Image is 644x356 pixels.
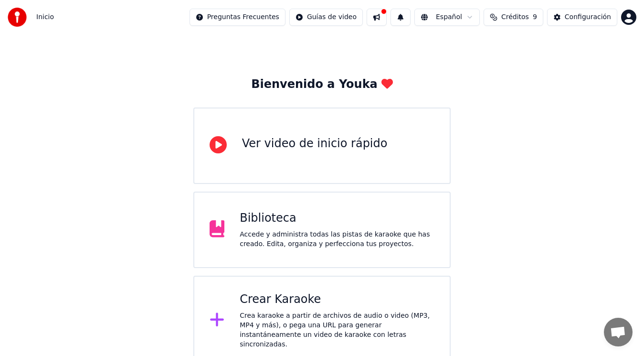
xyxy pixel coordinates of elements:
[36,12,54,22] span: Inicio
[289,9,363,26] button: Guías de video
[501,12,529,22] span: Créditos
[240,211,434,226] div: Biblioteca
[240,292,434,307] div: Crear Karaoke
[484,9,543,26] button: Créditos9
[604,318,633,346] a: Chat abierto
[190,9,285,26] button: Preguntas Frecuentes
[251,77,393,92] div: Bienvenido a Youka
[547,9,617,26] button: Configuración
[533,12,537,22] span: 9
[240,311,434,349] div: Crea karaoke a partir de archivos de audio o video (MP3, MP4 y más), o pega una URL para generar ...
[240,230,434,249] div: Accede y administra todas las pistas de karaoke que has creado. Edita, organiza y perfecciona tus...
[565,12,611,22] div: Configuración
[8,8,27,27] img: youka
[36,12,54,22] nav: breadcrumb
[242,136,388,151] div: Ver video de inicio rápido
